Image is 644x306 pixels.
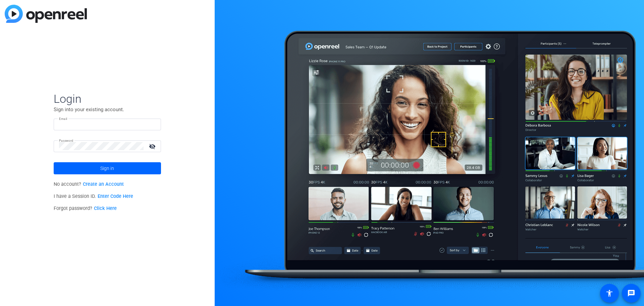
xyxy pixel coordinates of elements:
p: Sign into your existing account. [54,106,161,113]
mat-label: Email [59,117,67,121]
span: Sign in [100,160,114,177]
button: Sign in [54,162,161,174]
mat-icon: message [627,289,635,297]
mat-label: Password [59,139,73,142]
a: Create an Account [83,181,124,187]
a: Click Here [94,206,117,211]
input: Enter Email Address [59,120,156,128]
span: Forgot password? [54,206,117,211]
mat-icon: accessibility [605,289,613,297]
mat-icon: visibility_off [145,141,161,151]
span: No account? [54,181,124,187]
img: blue-gradient.svg [5,5,87,23]
a: Enter Code Here [98,193,133,199]
span: Login [54,92,161,106]
span: I have a Session ID. [54,193,133,199]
